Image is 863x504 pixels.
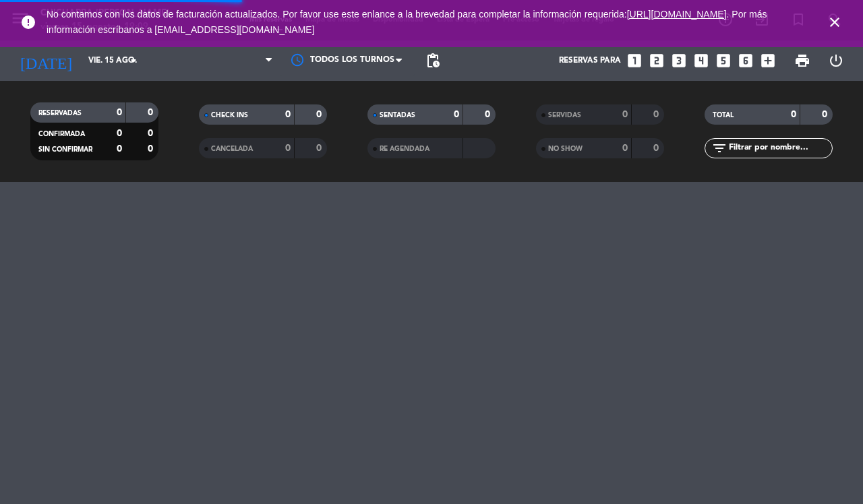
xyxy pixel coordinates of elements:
span: RESERVADAS [38,110,82,117]
span: pending_actions [425,53,441,69]
i: looks_one [626,52,643,69]
strong: 0 [285,144,291,153]
strong: 0 [117,144,122,154]
strong: 0 [316,110,324,119]
input: Filtrar por nombre... [727,141,832,156]
strong: 0 [148,129,156,138]
i: looks_4 [692,52,710,69]
span: print [794,53,810,69]
span: SERVIDAS [548,112,581,119]
strong: 0 [316,144,324,153]
i: close [827,14,843,30]
a: [URL][DOMAIN_NAME] [627,9,727,20]
strong: 0 [117,129,122,138]
strong: 0 [622,110,628,119]
strong: 0 [653,144,661,153]
span: No contamos con los datos de facturación actualizados. Por favor use este enlance a la brevedad p... [47,9,767,35]
span: NO SHOW [548,146,583,152]
i: power_settings_new [828,53,844,69]
i: filter_list [711,140,727,156]
strong: 0 [148,108,156,117]
i: looks_6 [737,52,754,69]
span: SENTADAS [380,112,415,119]
span: SIN CONFIRMAR [38,146,92,153]
i: looks_5 [715,52,732,69]
div: LOG OUT [819,40,853,81]
i: add_box [759,52,777,69]
strong: 0 [791,110,796,119]
span: Reservas para [559,56,621,65]
i: looks_two [648,52,665,69]
strong: 0 [148,144,156,154]
strong: 0 [454,110,459,119]
a: . Por más información escríbanos a [EMAIL_ADDRESS][DOMAIN_NAME] [47,9,767,35]
i: looks_3 [670,52,688,69]
strong: 0 [622,144,628,153]
span: CHECK INS [211,112,248,119]
strong: 0 [285,110,291,119]
i: arrow_drop_down [125,53,142,69]
span: RE AGENDADA [380,146,429,152]
i: error [20,14,36,30]
span: CONFIRMADA [38,131,85,137]
span: TOTAL [713,112,734,119]
strong: 0 [117,108,122,117]
i: [DATE] [10,46,82,75]
span: CANCELADA [211,146,253,152]
strong: 0 [653,110,661,119]
strong: 0 [822,110,830,119]
strong: 0 [485,110,493,119]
